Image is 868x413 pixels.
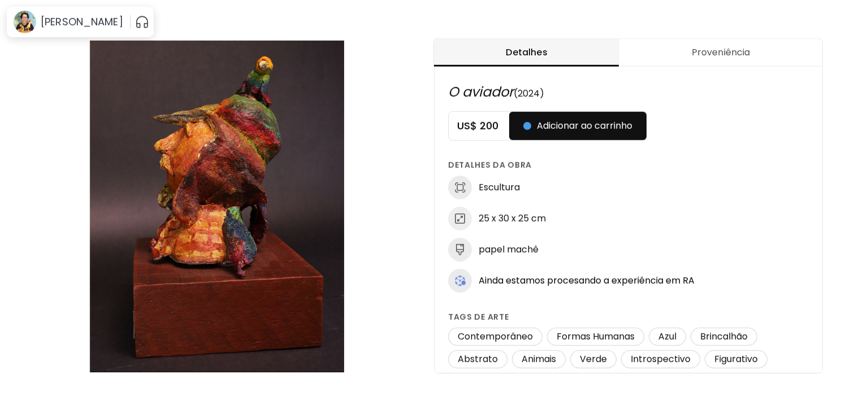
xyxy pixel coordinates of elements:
[479,244,539,256] h6: papel machê
[624,353,697,366] span: Introspectivo
[652,331,683,343] span: Azul
[448,238,472,262] img: medium
[515,353,563,366] span: Animais
[693,331,754,343] span: Brincalhão
[448,176,472,199] img: discipline
[441,46,613,59] span: Detalhes
[626,46,815,59] span: Proveniência
[573,353,614,366] span: Verde
[479,212,546,225] h6: 25 x 30 x 25 cm
[479,275,695,287] span: Ainda estamos procesando a experiência em RA
[448,159,809,171] h6: Detalhes da obra
[451,353,505,366] span: Abstrato
[135,13,149,31] button: pauseOutline IconGradient Icon
[449,119,509,133] h5: US$ 200
[448,311,809,323] h6: Tags de arte
[451,331,540,343] span: Contemporâneo
[41,15,123,29] h6: [PERSON_NAME]
[448,207,472,231] img: dimensions
[514,87,544,100] span: (2024)
[523,119,632,133] span: Adicionar ao carrinho
[509,112,646,140] button: Adicionar ao carrinho
[708,353,765,366] span: Figurativo
[550,331,641,343] span: Formas Humanas
[479,181,520,194] h6: Escultura
[448,82,514,101] span: O aviador
[448,269,472,293] img: icon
